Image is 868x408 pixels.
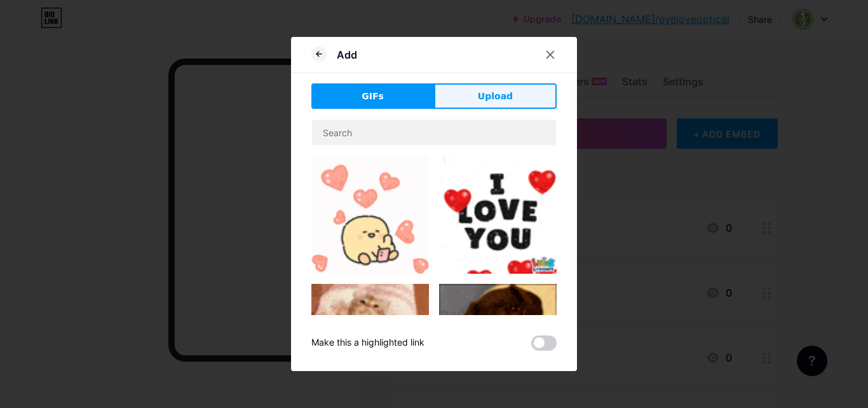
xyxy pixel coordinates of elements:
div: Make this a highlighted link [311,335,424,351]
span: Upload [478,90,513,103]
div: Add [337,47,357,62]
button: GIFs [311,83,434,109]
input: Search [312,120,556,145]
span: GIFs [362,90,384,103]
img: Gihpy [439,156,557,274]
img: Gihpy [311,156,429,274]
button: Upload [434,83,557,109]
img: Gihpy [311,284,429,402]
